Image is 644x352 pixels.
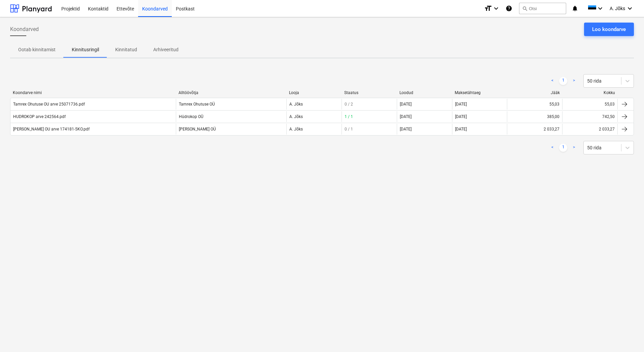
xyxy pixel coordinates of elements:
[610,320,644,352] iframe: Chat Widget
[10,25,39,33] span: Koondarved
[176,124,286,135] div: [PERSON_NAME] OÜ
[548,77,556,85] a: Previous page
[610,6,625,11] span: A. Jõks
[548,144,556,152] a: Previous page
[506,4,512,12] i: Abikeskus
[18,46,56,53] p: Ootab kinnitamist
[399,90,449,95] div: Loodud
[345,127,353,131] span: 0 / 1
[599,127,615,131] div: 2 033,27
[286,124,342,135] div: A. Jõks
[452,111,507,122] div: [DATE]
[176,99,286,110] div: Tamrex Ohutuse OÜ
[286,111,342,122] div: A. Jõks
[572,4,578,12] i: notifications
[570,144,578,152] a: Next page
[286,99,342,110] div: A. Jõks
[584,23,634,36] button: Loo koondarve
[452,124,507,135] div: [DATE]
[484,4,492,12] i: format_size
[522,6,527,11] span: search
[452,99,507,110] div: [DATE]
[570,77,578,85] a: Next page
[626,4,634,12] i: keyboard_arrow_down
[549,102,559,107] div: 55,03
[596,4,604,12] i: keyboard_arrow_down
[179,90,284,95] div: Alltöövõtja
[153,46,179,53] p: Arhiveeritud
[559,77,567,85] a: Page 1 is your current page
[592,25,626,34] div: Loo koondarve
[547,114,559,119] div: 385,00
[519,3,566,14] button: Otsi
[565,90,615,95] div: Kokku
[115,46,137,53] p: Kinnitatud
[176,111,286,122] div: Hüdrokop OÜ
[559,144,567,152] a: Page 1 is your current page
[400,127,412,131] div: [DATE]
[13,127,90,131] div: [PERSON_NAME] OU arve 174181-5KO.pdf
[602,114,615,119] div: 742,50
[344,90,394,95] div: Staatus
[510,90,560,95] div: Jääk
[400,114,412,119] div: [DATE]
[13,114,66,119] div: HUDROKOP arve 242564.pdf
[605,102,615,107] div: 55,03
[345,102,353,107] span: 0 / 2
[72,46,99,53] p: Kinnitusringil
[289,90,339,95] div: Looja
[400,102,412,107] div: [DATE]
[345,114,353,119] span: 1 / 1
[13,102,85,107] div: Tamrex Ohutuse OU arve 25071736.pdf
[13,90,173,95] div: Koondarve nimi
[492,4,500,12] i: keyboard_arrow_down
[455,90,505,95] div: Maksetähtaeg
[544,127,559,131] div: 2 033,27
